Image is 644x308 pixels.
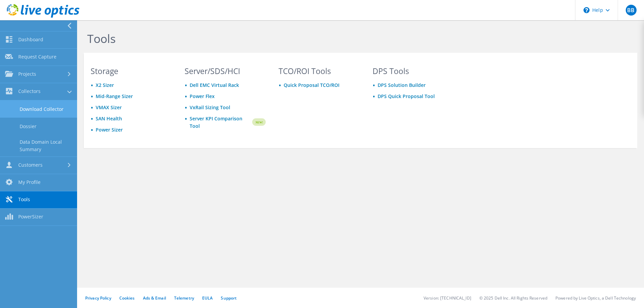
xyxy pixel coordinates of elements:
[555,295,636,301] li: Powered by Live Optics, a Dell Technology
[185,67,266,75] h3: Server/SDS/HCI
[479,295,547,301] li: © 2025 Dell Inc. All Rights Reserved
[190,115,251,130] a: Server KPI Comparison Tool
[96,126,123,133] a: Power Sizer
[143,295,166,301] a: Ads & Email
[91,67,172,75] h3: Storage
[221,295,237,301] a: Support
[190,93,215,99] a: Power Flex
[251,114,266,130] img: new-badge.svg
[373,67,454,75] h3: DPS Tools
[378,93,435,99] a: DPS Quick Proposal Tool
[174,295,194,301] a: Telemetry
[96,82,114,88] a: X2 Sizer
[190,104,230,111] a: VxRail Sizing Tool
[202,295,213,301] a: EULA
[119,295,135,301] a: Cookies
[378,82,426,88] a: DPS Solution Builder
[583,7,590,13] svg: \n
[424,295,471,301] li: Version: [TECHNICAL_ID]
[279,67,360,75] h3: TCO/ROI Tools
[190,82,239,88] a: Dell EMC Virtual Rack
[87,31,544,46] h1: Tools
[626,5,637,16] span: BB
[96,115,122,122] a: SAN Health
[284,82,339,88] a: Quick Proposal TCO/ROI
[96,93,133,99] a: Mid-Range Sizer
[96,104,122,111] a: VMAX Sizer
[85,295,111,301] a: Privacy Policy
